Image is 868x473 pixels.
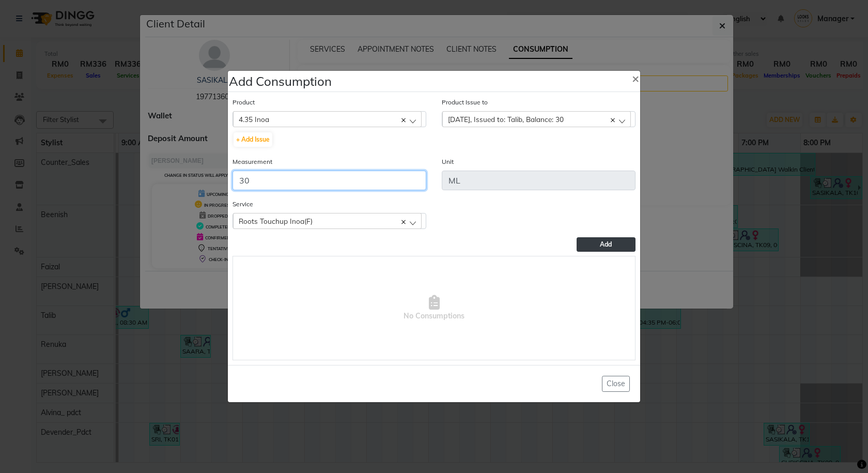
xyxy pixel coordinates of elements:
[233,200,253,209] label: Service
[233,98,255,107] label: Product
[577,237,636,252] button: Add
[233,256,635,360] span: No Consumptions
[448,115,564,124] span: [DATE], Issued to: Talib, Balance: 30
[233,157,272,166] label: Measurement
[239,115,269,124] span: 4.35 Inoa
[600,240,612,248] span: Add
[229,72,332,90] h4: Add Consumption
[442,157,454,166] label: Unit
[624,64,647,93] button: Close
[239,217,313,225] span: Roots Touchup Inoa(F)
[442,98,488,107] label: Product Issue to
[234,132,272,147] button: + Add Issue
[602,376,630,392] button: Close
[632,70,639,86] span: ×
